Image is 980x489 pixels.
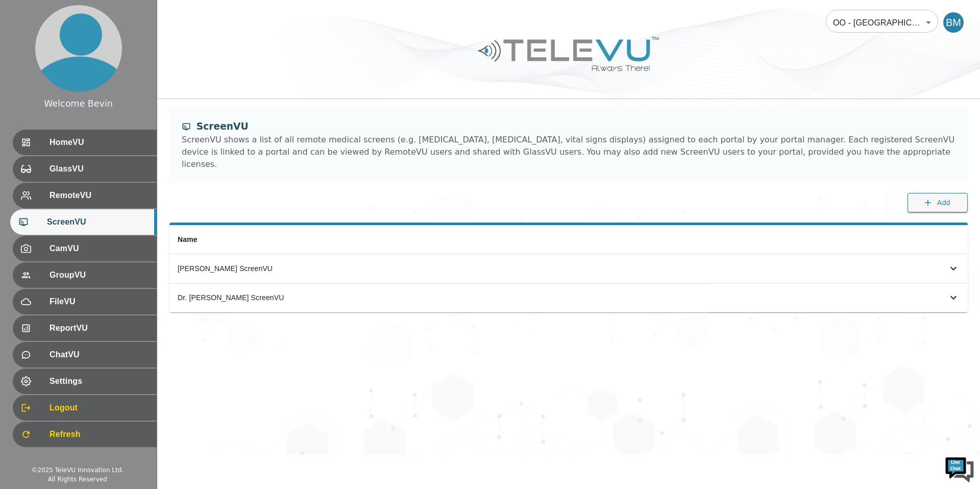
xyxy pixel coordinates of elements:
table: simple table [169,225,968,312]
div: HomeVU [13,130,157,155]
img: Logo [477,33,660,75]
span: ScreenVU [47,216,149,228]
div: ScreenVU [182,119,955,134]
div: ReportVU [13,315,157,341]
span: GlassVU [50,163,149,175]
span: HomeVU [50,136,149,149]
span: Logout [50,402,149,414]
span: CamVU [50,242,149,255]
span: GroupVU [50,269,149,281]
img: profile.png [35,5,122,92]
span: FileVU [50,296,149,308]
div: Logout [13,395,157,421]
div: Welcome Bevin [44,97,113,110]
div: ScreenVU [10,209,157,235]
div: All Rights Reserved [48,475,107,484]
div: GlassVU [13,156,157,182]
span: Settings [50,375,149,387]
div: [PERSON_NAME] ScreenVU [178,263,700,274]
button: Add [908,193,968,213]
span: Add [937,197,950,209]
img: Chat Widget [944,453,975,484]
span: RemoteVU [50,189,149,202]
span: ReportVU [50,322,149,334]
div: RemoteVU [13,183,157,208]
div: FileVU [13,289,157,314]
div: Refresh [13,422,157,447]
span: Name [178,235,198,243]
span: ChatVU [50,349,149,361]
div: GroupVU [13,262,157,288]
div: BM [943,12,964,33]
div: Settings [13,369,157,394]
div: CamVU [13,236,157,261]
div: OO - [GEOGRAPHIC_DATA]- [PERSON_NAME] [MTRP] [826,8,938,37]
div: ScreenVU shows a list of all remote medical screens (e.g. [MEDICAL_DATA], [MEDICAL_DATA], vital s... [182,134,955,170]
div: Dr. [PERSON_NAME] ScreenVU [178,292,700,303]
div: ChatVU [13,342,157,368]
span: Refresh [50,428,149,441]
